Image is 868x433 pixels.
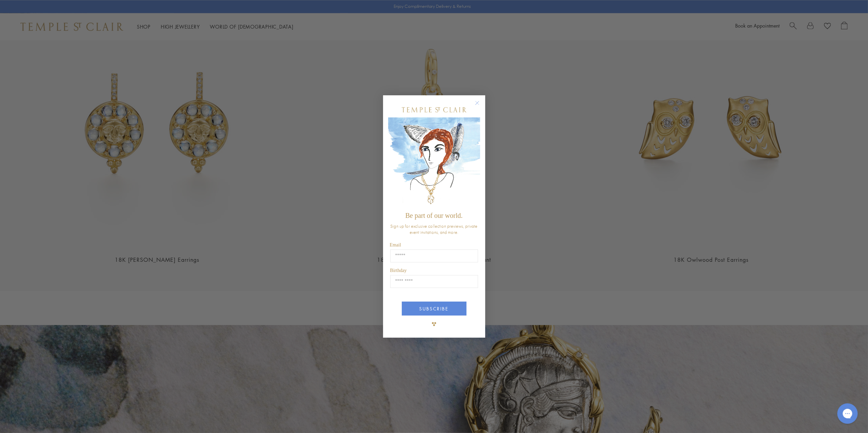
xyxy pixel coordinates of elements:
input: Email [390,250,478,262]
span: Birthday [390,268,407,273]
img: TSC [427,317,441,331]
button: SUBSCRIBE [402,302,467,316]
span: Be part of our world. [405,212,462,219]
img: c4a9eb12-d91a-4d4a-8ee0-386386f4f338.jpeg [388,117,480,208]
iframe: Gorgias live chat messenger [834,401,861,426]
img: Temple St. Clair [402,107,467,112]
span: Email [390,242,401,247]
button: Close dialog [476,102,485,111]
span: Sign up for exclusive collection previews, private event invitations, and more. [391,223,478,235]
